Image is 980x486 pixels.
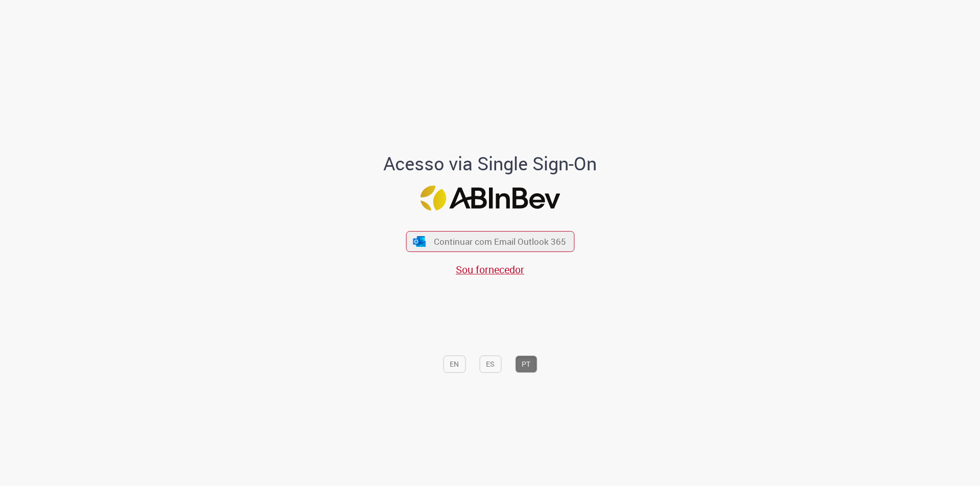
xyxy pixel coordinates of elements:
button: PT [515,356,537,373]
a: Sou fornecedor [456,263,524,277]
img: Logo ABInBev [420,186,560,211]
button: ES [479,356,501,373]
span: Continuar com Email Outlook 365 [434,236,566,248]
img: ícone Azure/Microsoft 360 [412,236,427,247]
button: ícone Azure/Microsoft 360 Continuar com Email Outlook 365 [406,231,574,252]
button: EN [443,356,465,373]
h1: Acesso via Single Sign-On [349,154,632,174]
